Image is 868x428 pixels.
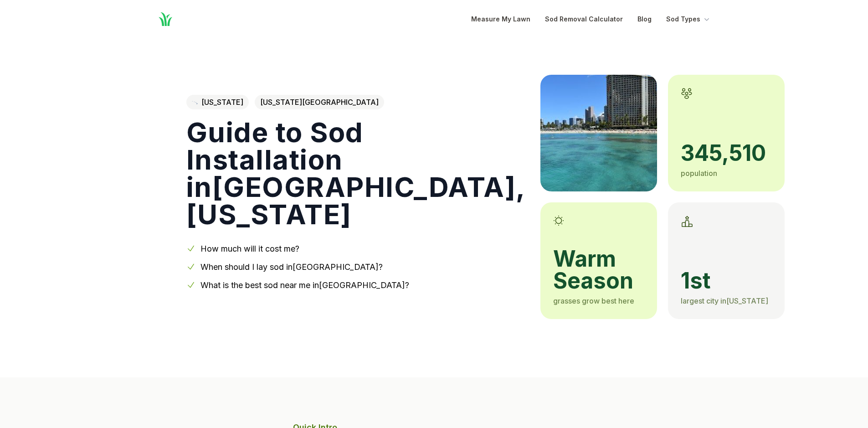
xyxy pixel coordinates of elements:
[681,169,717,178] span: population
[553,248,644,292] span: warm season
[255,95,384,109] span: [US_STATE][GEOGRAPHIC_DATA]
[681,270,772,292] span: 1st
[553,296,634,305] span: grasses grow best here
[666,14,711,25] button: Sod Types
[545,14,623,25] a: Sod Removal Calculator
[471,14,530,25] a: Measure My Lawn
[200,280,409,290] a: What is the best sod near me in[GEOGRAPHIC_DATA]?
[681,142,772,164] span: 345,510
[200,262,383,272] a: When should I lay sod in[GEOGRAPHIC_DATA]?
[200,244,299,253] a: How much will it cost me?
[186,95,249,109] a: [US_STATE]
[637,14,652,25] a: Blog
[192,100,198,104] img: Hawaii state outline
[540,75,657,191] img: A picture of Honolulu
[186,119,526,228] h1: Guide to Sod Installation in [GEOGRAPHIC_DATA] , [US_STATE]
[681,296,768,305] span: largest city in [US_STATE]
